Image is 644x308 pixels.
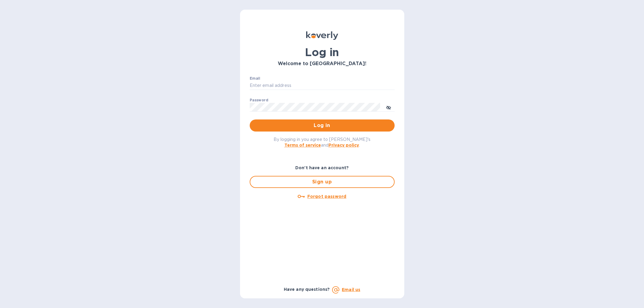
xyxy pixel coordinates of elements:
[255,122,390,129] span: Log in
[250,46,395,59] h1: Log in
[255,178,389,186] span: Sign up
[307,194,346,199] u: Forgot password
[295,165,349,170] b: Don't have an account?
[250,77,260,80] label: Email
[306,31,338,40] img: Koverly
[328,143,359,148] a: Privacy policy
[342,287,360,292] a: Email us
[274,137,370,148] span: By logging in you agree to [PERSON_NAME]'s and .
[284,143,321,148] a: Terms of service
[250,81,395,90] input: Enter email address
[284,287,330,292] b: Have any questions?
[250,176,395,188] button: Sign up
[383,101,395,113] button: toggle password visibility
[250,119,395,132] button: Log in
[250,98,268,102] label: Password
[250,61,395,67] h3: Welcome to [GEOGRAPHIC_DATA]!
